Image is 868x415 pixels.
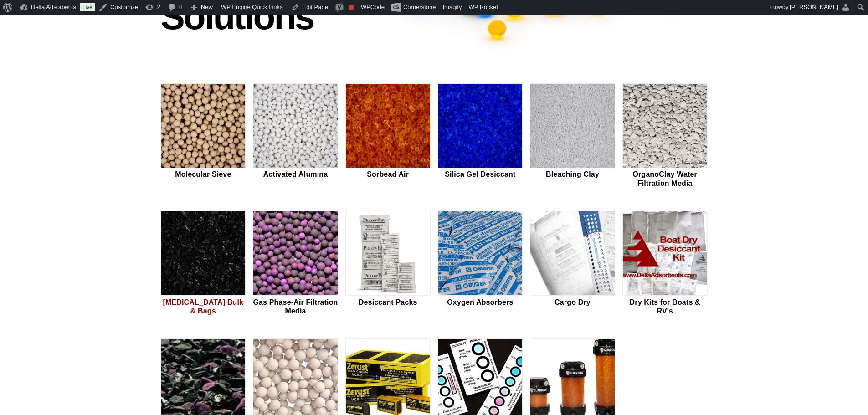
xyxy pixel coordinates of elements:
[622,170,708,187] h2: OrganoClay Water Filtration Media
[253,83,338,189] a: Activated Alumina
[438,83,523,189] a: Silica Gel Desiccant
[345,170,431,179] h2: Sorbead Air
[349,5,354,10] div: Focus keyphrase not set
[161,170,246,179] h2: Molecular Sieve
[622,298,708,315] h2: Dry Kits for Boats & RV's
[253,298,338,315] h2: Gas Phase-Air Filtration Media
[161,298,246,315] h2: [MEDICAL_DATA] Bulk & Bags
[438,211,523,317] a: Oxygen Absorbers
[345,83,431,189] a: Sorbead Air
[80,3,95,11] a: Live
[530,298,615,307] h2: Cargo Dry
[438,298,523,307] h2: Oxygen Absorbers
[345,211,431,317] a: Desiccant Packs
[530,211,615,317] a: Cargo Dry
[253,211,338,317] a: Gas Phase-Air Filtration Media
[161,83,246,189] a: Molecular Sieve
[253,170,338,179] h2: Activated Alumina
[161,211,246,317] a: [MEDICAL_DATA] Bulk & Bags
[345,298,431,307] h2: Desiccant Packs
[790,4,838,10] span: [PERSON_NAME]
[530,170,615,179] h2: Bleaching Clay
[530,83,615,189] a: Bleaching Clay
[622,83,708,189] a: OrganoClay Water Filtration Media
[622,211,708,317] a: Dry Kits for Boats & RV's
[438,170,523,179] h2: Silica Gel Desiccant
